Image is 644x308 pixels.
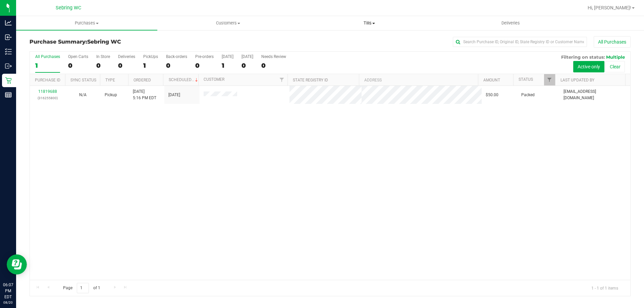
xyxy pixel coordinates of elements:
a: 11819688 [38,89,57,94]
p: 08/20 [3,300,13,305]
h3: Purchase Summary: [30,39,230,45]
span: [DATE] [168,92,180,98]
a: Purchase ID [35,78,60,82]
div: Deliveries [118,54,135,59]
inline-svg: Analytics [5,19,12,26]
input: 1 [77,283,89,293]
button: Clear [605,61,625,72]
a: State Registry ID [293,78,328,82]
div: Back-orders [166,54,187,59]
span: $50.00 [486,92,498,98]
a: Filter [544,74,555,85]
a: Customer [204,77,224,82]
span: Hi, [PERSON_NAME]! [588,5,631,10]
a: Scheduled [169,77,199,82]
div: 0 [118,62,135,69]
div: 0 [96,62,110,69]
a: Amount [483,78,500,82]
inline-svg: Retail [5,77,12,84]
span: Packed [521,92,535,98]
a: Status [519,77,533,82]
inline-svg: Inventory [5,48,12,55]
inline-svg: Outbound [5,63,12,69]
div: 1 [35,62,60,69]
span: 1 - 1 of 1 items [586,283,624,293]
span: Deliveries [492,20,529,26]
button: All Purchases [594,36,631,48]
div: [DATE] [222,54,233,59]
a: Deliveries [440,16,581,30]
span: [DATE] 5:16 PM EDT [133,88,156,101]
div: 1 [143,62,158,69]
a: Customers [157,16,299,30]
span: Sebring WC [87,39,121,45]
a: Type [105,78,115,82]
div: 0 [261,62,286,69]
a: Last Updated By [560,78,594,82]
a: Purchases [16,16,157,30]
span: Sebring WC [56,5,81,11]
span: Customers [158,20,298,26]
a: Sync Status [70,78,96,82]
span: [EMAIL_ADDRESS][DOMAIN_NAME] [563,88,626,101]
iframe: Resource center [7,254,27,274]
span: Pickup [105,92,117,98]
div: 0 [195,62,214,69]
inline-svg: Inbound [5,34,12,41]
div: Pre-orders [195,54,214,59]
div: 1 [222,62,233,69]
a: Filter [276,74,287,85]
div: In Store [96,54,110,59]
div: 0 [68,62,88,69]
span: Not Applicable [79,93,87,97]
p: (316255800) [34,95,61,101]
th: Address [359,74,478,86]
button: Active only [573,61,604,72]
div: PickUps [143,54,158,59]
div: Needs Review [261,54,286,59]
span: Page of 1 [57,283,106,293]
span: Tills [299,20,439,26]
div: 0 [241,62,253,69]
a: Ordered [133,78,151,82]
span: Multiple [606,54,625,60]
button: N/A [79,92,87,98]
p: 06:07 PM EDT [3,282,13,300]
span: Purchases [16,20,157,26]
span: Filtering on status: [561,54,605,60]
a: Tills [299,16,440,30]
div: 0 [166,62,187,69]
input: Search Purchase ID, Original ID, State Registry ID or Customer Name... [453,37,587,47]
div: [DATE] [241,54,253,59]
div: Open Carts [68,54,88,59]
inline-svg: Reports [5,91,12,98]
div: All Purchases [35,54,60,59]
